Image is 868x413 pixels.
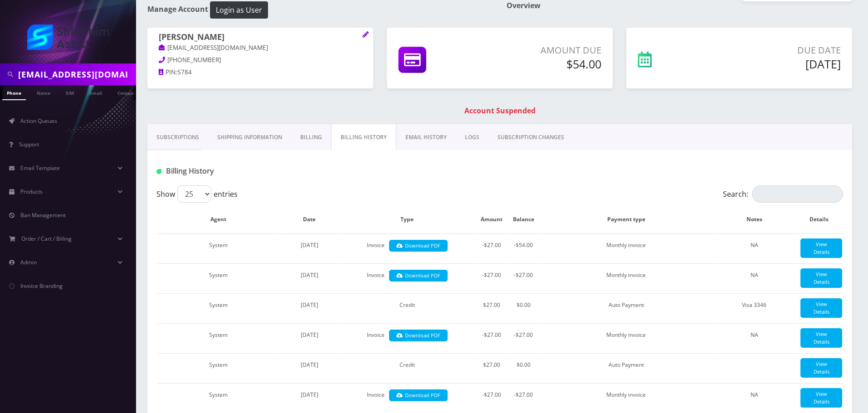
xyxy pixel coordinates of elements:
[507,1,852,10] h1: Overview
[800,238,842,258] a: View Details
[208,4,268,14] a: Login as User
[20,211,66,219] span: Ban Management
[710,57,841,71] h5: [DATE]
[800,328,842,348] a: View Details
[476,323,507,352] td: -$27.00
[540,233,712,262] td: Monthly invoice
[508,383,539,412] td: -$27.00
[301,391,318,398] span: [DATE]
[488,44,601,57] p: Amount Due
[301,271,318,279] span: [DATE]
[280,206,338,233] th: Date
[508,353,539,382] td: $0.00
[488,57,601,71] h5: $54.00
[177,185,211,203] select: Showentries
[61,85,78,99] a: SIM
[157,353,279,382] td: System
[713,233,795,262] td: NA
[157,293,279,322] td: System
[508,206,539,233] th: Balance
[800,388,842,408] a: View Details
[476,293,507,322] td: $27.00
[301,331,318,339] span: [DATE]
[19,141,39,148] span: Support
[150,107,850,115] h1: Account Suspended
[476,206,507,233] th: Amount
[476,263,507,292] td: -$27.00
[167,56,221,64] span: [PHONE_NUMBER]
[713,263,795,292] td: NA
[208,124,291,151] a: Shipping Information
[21,235,72,243] span: Order / Cart / Billing
[540,206,712,233] th: Payment type
[156,167,376,175] h1: Billing History
[157,383,279,412] td: System
[800,358,842,378] a: View Details
[339,353,475,382] td: Credit
[389,240,448,252] a: Download PDF
[157,323,279,352] td: System
[389,330,448,342] a: Download PDF
[156,185,238,203] label: Show entries
[752,185,843,203] input: Search:
[713,293,795,322] td: Visa 3346
[85,85,107,99] a: Email
[113,85,143,99] a: Company
[301,241,318,249] span: [DATE]
[713,206,795,233] th: Notes
[389,270,448,282] a: Download PDF
[20,164,60,172] span: Email Template
[27,24,109,50] img: Shluchim Assist
[540,263,712,292] td: Monthly invoice
[20,117,57,125] span: Action Queues
[540,323,712,352] td: Monthly invoice
[456,124,488,151] a: LOGS
[301,301,318,309] span: [DATE]
[339,383,475,412] td: Invoice
[800,298,842,318] a: View Details
[147,1,493,19] h1: Manage Account
[20,188,43,195] span: Products
[177,68,192,76] span: 5784
[159,32,362,43] h1: [PERSON_NAME]
[331,124,396,151] a: Billing History
[20,258,37,266] span: Admin
[339,233,475,262] td: Invoice
[800,268,842,288] a: View Details
[508,293,539,322] td: $0.00
[301,361,318,369] span: [DATE]
[508,323,539,352] td: -$27.00
[159,44,268,53] a: [EMAIL_ADDRESS][DOMAIN_NAME]
[540,353,712,382] td: Auto Payment
[210,1,268,19] button: Login as User
[488,124,573,151] a: SUBSCRIPTION CHANGES
[796,206,842,233] th: Details
[389,389,448,402] a: Download PDF
[339,263,475,292] td: Invoice
[476,353,507,382] td: $27.00
[723,185,843,203] label: Search:
[396,124,456,151] a: EMAIL HISTORY
[508,233,539,262] td: -$54.00
[291,124,331,151] a: Billing
[147,124,208,151] a: Subscriptions
[339,293,475,322] td: Credit
[339,206,475,233] th: Type
[476,233,507,262] td: -$27.00
[713,323,795,352] td: NA
[710,44,841,57] p: Due Date
[18,66,134,83] input: Search in Company
[713,383,795,412] td: NA
[157,233,279,262] td: System
[540,293,712,322] td: Auto Payment
[20,282,63,290] span: Invoice Branding
[508,263,539,292] td: -$27.00
[159,68,177,77] a: PIN:
[32,85,55,99] a: Name
[540,383,712,412] td: Monthly invoice
[339,323,475,352] td: Invoice
[476,383,507,412] td: -$27.00
[157,263,279,292] td: System
[157,206,279,233] th: Agent
[2,85,26,100] a: Phone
